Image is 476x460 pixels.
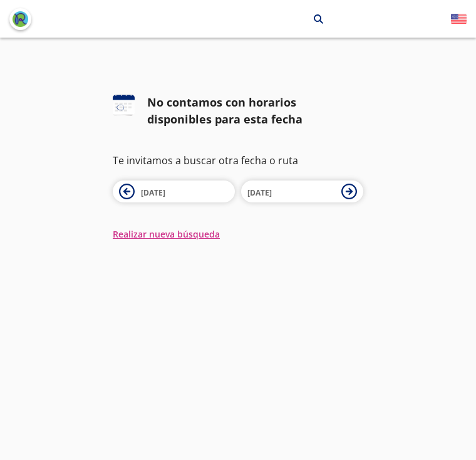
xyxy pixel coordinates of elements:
button: English [451,11,467,27]
span: [DATE] [141,187,165,198]
p: [GEOGRAPHIC_DATA][PERSON_NAME] [156,13,250,26]
div: No contamos con horarios disponibles para esta fecha [147,94,363,128]
p: Acapulco [266,13,304,26]
button: back [9,8,31,30]
button: [DATE] [113,180,235,202]
span: [DATE] [247,187,272,198]
button: Realizar nueva búsqueda [113,227,220,241]
button: [DATE] [241,180,363,202]
p: Te invitamos a buscar otra fecha o ruta [113,153,363,168]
